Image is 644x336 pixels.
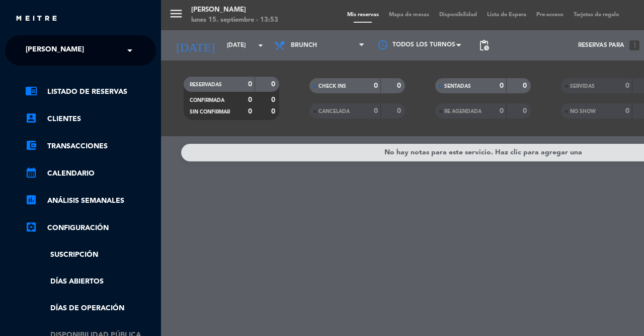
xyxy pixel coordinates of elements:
[25,85,37,97] i: chrome_reader_mode
[25,140,156,152] a: Transacciones
[25,112,37,124] i: account_box
[25,195,156,207] a: ANÁLISIS SEMANALES
[26,40,84,61] span: [PERSON_NAME]
[25,166,37,179] i: calendar_month
[15,15,58,23] img: MEITRE
[25,222,156,234] a: Configuración
[25,276,156,288] a: Días abiertos
[25,139,37,151] i: account_balance_wallet
[25,167,156,180] a: Calendario
[25,194,37,206] i: assessment
[25,303,156,314] a: Días de Operación
[25,249,156,261] a: Suscripción
[25,221,37,233] i: settings_applications
[25,86,156,98] a: Listado de Reservas
[25,113,156,125] a: Clientes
